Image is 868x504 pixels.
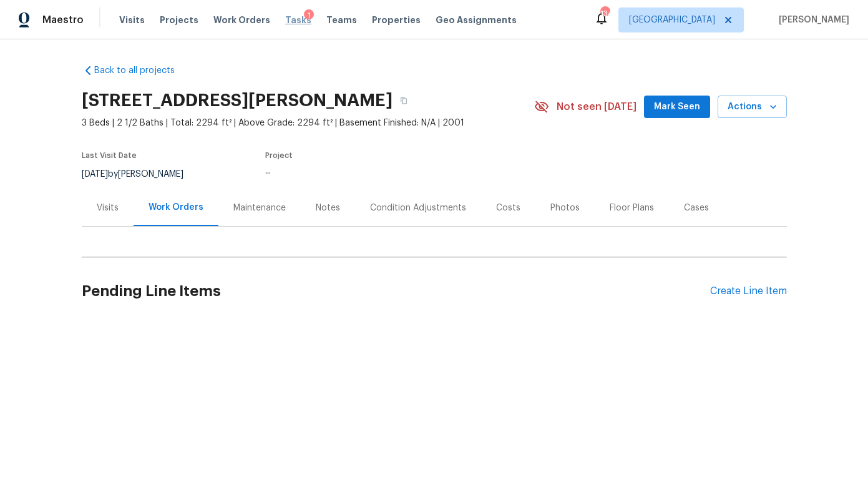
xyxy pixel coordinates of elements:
[42,14,84,26] span: Maestro
[285,16,311,24] span: Tasks
[496,202,520,214] div: Costs
[82,117,534,129] span: 3 Beds | 2 1/2 Baths | Total: 2294 ft² | Above Grade: 2294 ft² | Basement Finished: N/A | 2001
[718,96,787,119] button: Actions
[304,9,314,22] div: 1
[82,167,198,182] div: by [PERSON_NAME]
[774,14,849,26] span: [PERSON_NAME]
[436,14,517,26] span: Geo Assignments
[82,64,202,77] a: Back to all projects
[710,285,787,297] div: Create Line Item
[82,262,710,320] h2: Pending Line Items
[372,14,421,26] span: Properties
[265,152,293,159] span: Project
[82,94,393,107] h2: [STREET_ADDRESS][PERSON_NAME]
[233,202,286,214] div: Maintenance
[629,14,715,26] span: [GEOGRAPHIC_DATA]
[82,152,137,159] span: Last Visit Date
[213,14,270,26] span: Work Orders
[610,202,654,214] div: Floor Plans
[119,14,145,26] span: Visits
[265,167,505,175] div: ...
[160,14,198,26] span: Projects
[82,170,108,179] span: [DATE]
[644,96,710,119] button: Mark Seen
[728,99,777,115] span: Actions
[370,202,466,214] div: Condition Adjustments
[316,202,340,214] div: Notes
[393,89,415,112] button: Copy Address
[326,14,357,26] span: Teams
[654,99,700,115] span: Mark Seen
[149,201,203,214] div: Work Orders
[97,202,119,214] div: Visits
[684,202,709,214] div: Cases
[600,7,609,20] div: 134
[557,101,636,113] span: Not seen [DATE]
[550,202,580,214] div: Photos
